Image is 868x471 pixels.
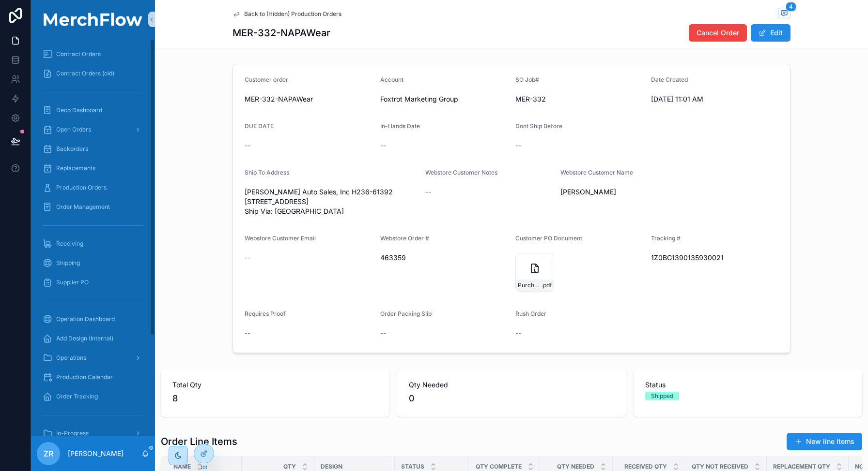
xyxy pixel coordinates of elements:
[283,463,296,471] span: QTY
[787,433,862,450] button: New line items
[689,24,747,42] button: Cancel Order
[56,429,89,437] span: In-Progress
[778,8,790,20] button: 4
[244,10,341,18] span: Back to (Hidden) Production Orders
[56,70,114,77] span: Contract Orders (old)
[37,310,149,328] a: Operation Dashboard
[245,141,250,150] span: --
[161,435,237,448] h1: Order Line Items
[172,392,378,405] span: 8
[557,463,594,471] span: QTY NEEDED
[56,279,89,286] span: Supplier PO
[37,160,149,177] a: Replacements
[37,65,149,82] a: Contract Orders (old)
[37,198,149,216] a: Order Management
[37,274,149,291] a: Supplier PO
[409,380,614,390] span: Qty Needed
[56,203,110,211] span: Order Management
[515,235,582,242] span: Customer PO Document
[425,187,431,197] span: --
[245,310,286,317] span: Requires Proof
[37,254,149,272] a: Shipping
[515,141,521,150] span: --
[56,335,113,342] span: Add Design (Internal)
[515,94,643,104] span: MER-332
[56,50,101,58] span: Contract Orders
[515,310,546,317] span: Rush Order
[56,145,88,153] span: Backorders
[245,235,316,242] span: Webstore Customer Email
[651,253,779,263] span: 1Z0BG1390135930021
[380,253,508,263] span: 463359
[232,26,330,40] h1: MER-332-NAPAWear
[380,141,386,150] span: --
[380,310,432,317] span: Order Packing Slip
[560,169,633,176] span: Webstore Customer Name
[380,122,420,130] span: In-Hands Date
[380,76,403,83] span: Account
[37,102,149,119] a: Deco Dashboard
[37,179,149,196] a: Production Orders
[380,235,429,242] span: Webstore Order #
[37,388,149,405] a: Order Tracking
[245,76,288,83] span: Customer order
[651,94,779,104] span: [DATE] 11:01 AM
[68,449,124,458] p: [PERSON_NAME]
[37,121,149,138] a: Open Orders
[409,392,614,405] span: 0
[476,463,522,471] span: QTY COMPLETE
[56,240,83,248] span: Receiving
[245,122,274,130] span: DUE DATE
[172,380,378,390] span: Total Qty
[624,463,667,471] span: Received Qty
[245,253,250,263] span: --
[56,315,115,323] span: Operation Dashboard
[37,425,149,442] a: In-Progress
[31,39,155,436] div: scrollable content
[751,24,790,42] button: Edit
[245,187,418,216] span: [PERSON_NAME] Auto Sales, Inc H236-61392 [STREET_ADDRESS] Ship Via: [GEOGRAPHIC_DATA]
[44,448,53,459] span: ZR
[56,259,80,267] span: Shipping
[651,235,681,242] span: Tracking #
[321,463,342,471] span: DESIGN
[56,164,95,172] span: Replacements
[560,187,688,197] span: [PERSON_NAME]
[232,10,341,18] a: Back to (Hidden) Production Orders
[518,281,542,289] span: Purchase-Order_463359_1758043384318
[515,76,539,83] span: SO Job#
[380,94,458,104] span: Foxtrot Marketing Group
[245,328,250,338] span: --
[786,2,796,12] span: 4
[37,45,149,63] a: Contract Orders
[692,463,748,471] span: QTY Not Received
[245,169,289,176] span: Ship To Address
[697,28,739,38] span: Cancel Order
[56,373,113,381] span: Production Calendar
[380,328,386,338] span: --
[401,463,424,471] span: Status
[515,122,562,130] span: Dont Ship Before
[37,140,149,158] a: Backorders
[651,392,673,400] div: Shipped
[425,169,497,176] span: Webstore Customer Notes
[37,13,149,26] img: App logo
[773,463,830,471] span: Replacement QTY
[37,349,149,367] a: Operations
[651,76,688,83] span: Date Created
[173,463,191,471] span: Name
[56,393,98,400] span: Order Tracking
[56,106,102,114] span: Deco Dashboard
[515,328,521,338] span: --
[56,184,107,191] span: Production Orders
[56,126,91,133] span: Open Orders
[245,94,372,104] span: MER-332-NAPAWear
[37,330,149,347] a: Add Design (Internal)
[645,380,851,390] span: Status
[37,368,149,386] a: Production Calendar
[37,235,149,252] a: Receiving
[542,281,552,289] span: .pdf
[56,354,86,362] span: Operations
